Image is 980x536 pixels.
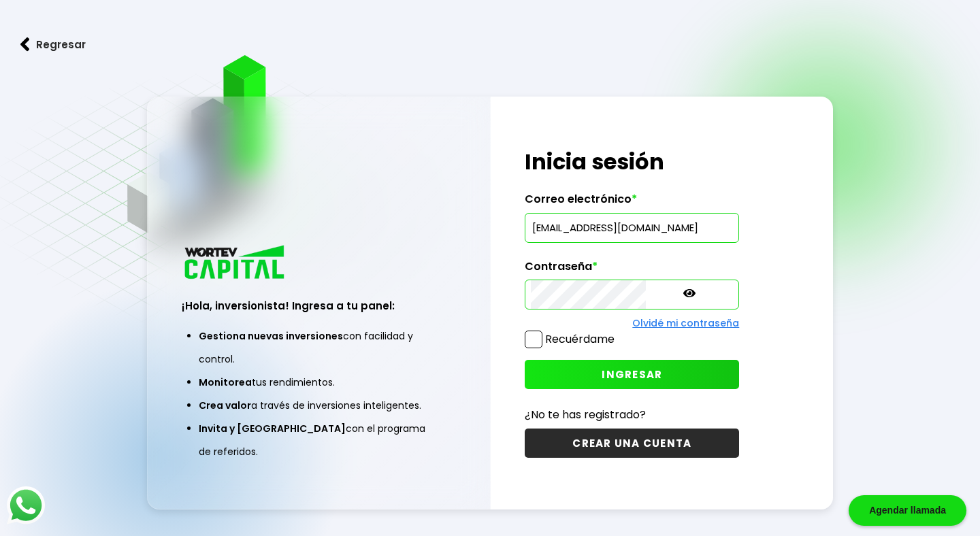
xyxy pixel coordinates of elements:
a: Olvidé mi contraseña [632,316,739,330]
label: Recuérdame [545,331,615,347]
img: logos_whatsapp-icon.242b2217.svg [7,486,45,524]
li: a través de inversiones inteligentes. [199,394,438,417]
li: con facilidad y control. [199,324,438,371]
span: Monitorea [199,375,252,389]
li: con el programa de referidos. [199,417,438,463]
span: Gestiona nuevas inversiones [199,329,343,343]
label: Correo electrónico [525,192,739,213]
span: INGRESAR [602,367,662,382]
button: CREAR UNA CUENTA [525,429,739,458]
h1: Inicia sesión [525,146,739,178]
li: tus rendimientos. [199,371,438,394]
span: Invita y [GEOGRAPHIC_DATA] [199,422,346,435]
p: ¿No te has registrado? [525,406,739,423]
div: Agendar llamada [849,495,966,526]
button: INGRESAR [525,360,739,389]
label: Contraseña [525,260,739,280]
h3: ¡Hola, inversionista! Ingresa a tu panel: [182,298,455,314]
span: Crea valor [199,399,251,412]
input: hola@wortev.capital [531,214,733,242]
img: flecha izquierda [20,37,30,52]
a: ¿No te has registrado?CREAR UNA CUENTA [525,406,739,458]
img: logo_wortev_capital [182,244,289,284]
